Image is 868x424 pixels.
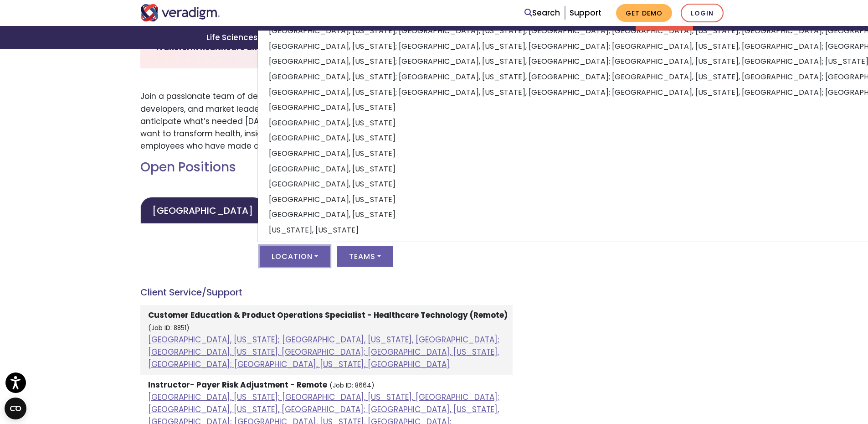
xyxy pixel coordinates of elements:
[260,246,330,267] button: Location
[148,310,508,321] strong: Customer Education & Product Operations Specialist - Healthcare Technology (Remote)
[580,26,636,49] a: Insights
[337,246,393,267] button: Teams
[5,398,26,419] button: Open CMP widget
[636,26,693,49] a: About Us
[148,334,499,370] a: [GEOGRAPHIC_DATA], [US_STATE]; [GEOGRAPHIC_DATA], [US_STATE], [GEOGRAPHIC_DATA]; [GEOGRAPHIC_DATA...
[380,26,487,49] a: Healthcare Providers
[140,90,513,152] p: Join a passionate team of dedicated associates who work side-by-side with caregivers, developers,...
[140,287,513,298] h4: Client Service/Support
[140,4,220,21] img: Veradigm logo
[681,4,724,22] a: Login
[329,381,375,390] small: (Job ID: 8664)
[140,197,265,224] a: [GEOGRAPHIC_DATA]
[271,26,380,49] a: Health Plans + Payers
[195,26,271,49] a: Life Sciences
[148,324,190,332] small: (Job ID: 8851)
[616,4,672,22] a: Get Demo
[140,160,513,175] h2: Open Positions
[524,7,560,19] a: Search
[570,7,601,18] a: Support
[487,26,580,49] a: Health IT Vendors
[148,379,327,390] strong: Instructor- Payer Risk Adjustment - Remote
